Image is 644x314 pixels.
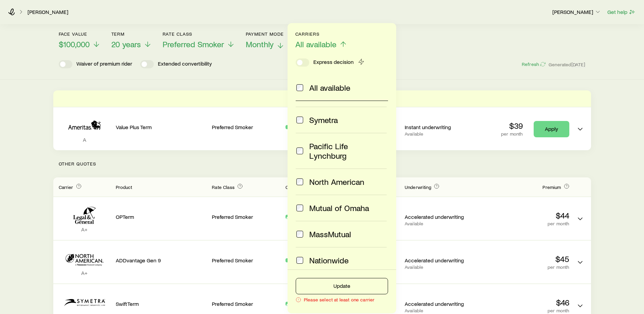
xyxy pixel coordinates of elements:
[405,184,431,190] span: Underwriting
[501,131,522,137] p: per month
[111,31,152,49] button: Term20 years
[116,300,207,307] p: SwiftTerm
[478,298,569,307] p: $46
[478,221,569,226] p: per month
[478,308,569,313] p: per month
[501,121,522,130] p: $39
[405,213,473,220] p: Accelerated underwriting
[405,308,473,313] p: Available
[76,60,132,68] p: Waiver of premium rider
[163,39,224,49] span: Preferred Smoker
[116,124,207,130] p: Value Plus Term
[405,300,473,307] p: Accelerated underwriting
[116,257,207,264] p: ADDvantage Gen 9
[552,8,602,16] button: [PERSON_NAME]
[405,221,473,226] p: Available
[246,31,284,37] p: Payment Mode
[59,31,100,37] p: Face value
[59,184,73,190] span: Carrier
[521,61,546,68] button: Refresh
[212,257,280,264] p: Preferred Smoker
[212,300,280,307] p: Preferred Smoker
[59,136,110,143] p: A
[116,213,207,220] p: OPTerm
[295,39,336,49] span: All available
[405,124,473,130] p: Instant underwriting
[549,62,585,68] span: Generated
[212,124,280,130] p: Preferred Smoker
[116,184,132,190] span: Product
[27,9,69,15] a: [PERSON_NAME]
[295,31,347,49] button: CarriersAll available
[405,257,473,264] p: Accelerated underwriting
[53,150,591,177] p: Other Quotes
[295,31,347,37] p: Carriers
[534,121,569,137] a: Apply
[163,31,235,37] p: Rate Class
[53,90,591,150] div: Term quotes
[158,60,212,68] p: Extended convertibility
[163,31,235,49] button: Rate ClassPreferred Smoker
[571,62,586,68] span: [DATE]
[542,184,561,190] span: Premium
[59,31,100,49] button: Face value$100,000
[246,31,284,49] button: Payment ModeMonthly
[212,213,280,220] p: Preferred Smoker
[478,264,569,270] p: per month
[59,269,110,276] p: A+
[405,131,473,137] p: Available
[405,264,473,270] p: Available
[478,211,569,220] p: $44
[111,31,152,37] p: Term
[246,39,274,49] span: Monthly
[478,254,569,264] p: $45
[111,39,141,49] span: 20 years
[552,8,601,15] p: [PERSON_NAME]
[59,39,90,49] span: $100,000
[59,226,110,233] p: A+
[286,184,313,190] span: Convertibility
[212,184,235,190] span: Rate Class
[607,8,636,16] button: Get help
